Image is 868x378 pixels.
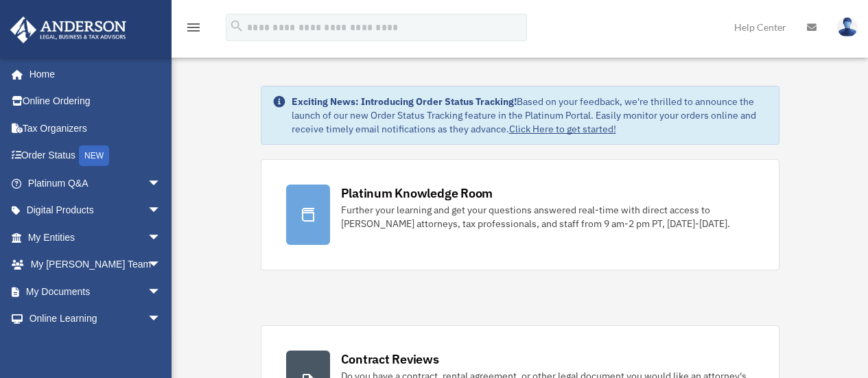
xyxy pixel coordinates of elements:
[10,115,182,142] a: Tax Organizers
[10,278,182,305] a: My Documentsarrow_drop_down
[292,95,517,108] strong: Exciting News: Introducing Order Status Tracking!
[148,278,175,306] span: arrow_drop_down
[341,203,754,231] div: Further your learning and get your questions answered real-time with direct access to [PERSON_NAM...
[10,251,182,279] a: My [PERSON_NAME] Teamarrow_drop_down
[148,169,175,198] span: arrow_drop_down
[229,19,244,34] i: search
[261,159,779,270] a: Platinum Knowledge Room Further your learning and get your questions answered real-time with dire...
[185,24,202,36] a: menu
[10,224,182,251] a: My Entitiesarrow_drop_down
[509,123,616,135] a: Click Here to get started!
[148,197,175,225] span: arrow_drop_down
[341,185,493,202] div: Platinum Knowledge Room
[10,197,182,224] a: Digital Productsarrow_drop_down
[79,145,109,166] div: NEW
[837,17,858,37] img: User Pic
[148,305,175,333] span: arrow_drop_down
[10,169,182,197] a: Platinum Q&Aarrow_drop_down
[148,224,175,252] span: arrow_drop_down
[148,251,175,279] span: arrow_drop_down
[10,60,175,88] a: Home
[292,95,768,136] div: Based on your feedback, we're thrilled to announce the launch of our new Order Status Tracking fe...
[6,16,130,43] img: Anderson Advisors Platinum Portal
[341,351,439,368] div: Contract Reviews
[10,88,182,115] a: Online Ordering
[185,19,202,36] i: menu
[10,142,182,170] a: Order StatusNEW
[10,305,182,333] a: Online Learningarrow_drop_down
